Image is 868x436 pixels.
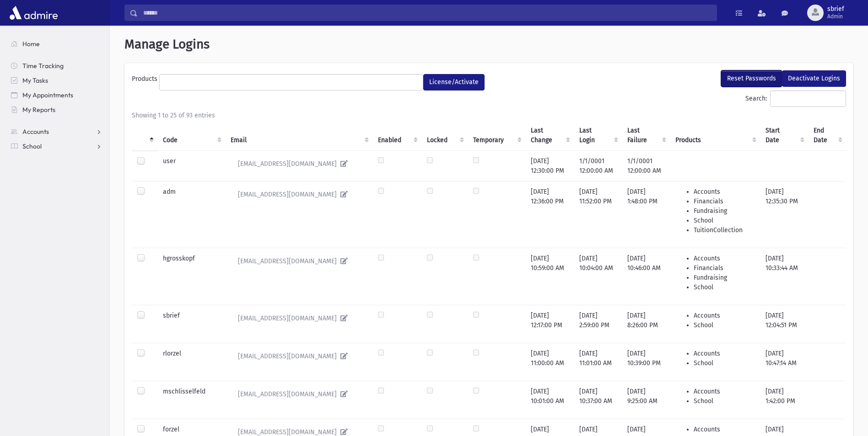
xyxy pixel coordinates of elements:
label: Search: [745,90,846,107]
li: Fundraising [694,273,755,282]
li: Financials [694,197,755,206]
td: rlorzel [157,343,225,381]
td: sbrief [157,305,225,343]
button: License/Activate [423,74,485,90]
div: Showing 1 to 25 of 93 entries [132,111,846,120]
span: Accounts [22,128,49,136]
a: My Tasks [4,73,109,88]
td: [DATE] 12:04:51 PM [760,305,808,343]
span: Time Tracking [22,62,64,70]
th: Start Date : activate to sort column ascending [760,120,808,151]
a: Accounts [4,124,109,139]
a: Home [4,37,109,51]
label: Products [132,74,159,87]
th: : activate to sort column descending [132,120,157,151]
span: My Reports [22,106,55,114]
td: mschlisselfeld [157,381,225,419]
td: [DATE] 11:00:00 AM [525,343,574,381]
input: Search: [770,90,846,107]
td: [DATE] 12:17:00 PM [525,305,574,343]
td: [DATE] 11:52:00 PM [574,181,622,248]
td: [DATE] 12:30:00 PM [525,150,574,181]
a: [EMAIL_ADDRESS][DOMAIN_NAME] [231,349,367,364]
td: [DATE] 1:42:00 PM [760,381,808,419]
span: Home [22,40,40,48]
a: My Reports [4,102,109,117]
td: [DATE] 10:47:14 AM [760,343,808,381]
li: Accounts [694,387,755,396]
th: Code : activate to sort column ascending [157,120,225,151]
td: [DATE] 10:59:00 AM [525,248,574,305]
h1: Manage Logins [124,37,853,52]
input: Search [138,5,717,21]
td: hgrosskopf [157,248,225,305]
td: [DATE] 10:01:00 AM [525,381,574,419]
span: Admin [827,13,844,20]
li: School [694,358,755,368]
a: [EMAIL_ADDRESS][DOMAIN_NAME] [231,156,367,171]
th: Temporary : activate to sort column ascending [468,120,525,151]
th: Last Failure : activate to sort column ascending [622,120,670,151]
span: sbrief [827,5,844,13]
td: [DATE] 9:25:00 AM [622,381,670,419]
td: [DATE] 2:59:00 PM [574,305,622,343]
button: Deactivate Logins [782,70,846,87]
a: My Appointments [4,88,109,102]
li: TuitionCollection [694,225,755,235]
td: [DATE] 11:01:00 AM [574,343,622,381]
th: Last Change : activate to sort column ascending [525,120,574,151]
td: user [157,150,225,181]
td: [DATE] 1:48:00 PM [622,181,670,248]
td: adm [157,181,225,248]
td: [DATE] 10:37:00 AM [574,381,622,419]
li: School [694,216,755,225]
th: Email : activate to sort column ascending [225,120,372,151]
button: Reset Passwords [721,70,782,87]
li: Accounts [694,349,755,358]
img: AdmirePro [7,4,60,22]
a: [EMAIL_ADDRESS][DOMAIN_NAME] [231,187,367,202]
th: Enabled : activate to sort column ascending [372,120,422,151]
th: Products : activate to sort column ascending [670,120,760,151]
td: [DATE] 12:36:00 PM [525,181,574,248]
th: End Date : activate to sort column ascending [808,120,846,151]
td: [DATE] 10:46:00 AM [622,248,670,305]
a: [EMAIL_ADDRESS][DOMAIN_NAME] [231,387,367,402]
li: School [694,396,755,406]
td: [DATE] 8:26:00 PM [622,305,670,343]
td: [DATE] 10:33:44 AM [760,248,808,305]
th: Last Login : activate to sort column ascending [574,120,622,151]
span: My Tasks [22,76,48,85]
span: My Appointments [22,91,73,99]
a: [EMAIL_ADDRESS][DOMAIN_NAME] [231,254,367,269]
td: 1/1/0001 12:00:00 AM [574,150,622,181]
th: Locked : activate to sort column ascending [421,120,468,151]
li: Accounts [694,311,755,320]
a: Time Tracking [4,58,109,73]
td: [DATE] 12:35:30 PM [760,181,808,248]
li: Fundraising [694,206,755,216]
a: [EMAIL_ADDRESS][DOMAIN_NAME] [231,311,367,326]
li: School [694,320,755,330]
span: School [22,142,42,150]
li: Accounts [694,425,755,434]
li: Financials [694,263,755,273]
li: Accounts [694,187,755,197]
li: Accounts [694,254,755,263]
a: School [4,139,109,154]
td: [DATE] 10:39:00 PM [622,343,670,381]
td: [DATE] 10:04:00 AM [574,248,622,305]
li: School [694,282,755,292]
td: 1/1/0001 12:00:00 AM [622,150,670,181]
